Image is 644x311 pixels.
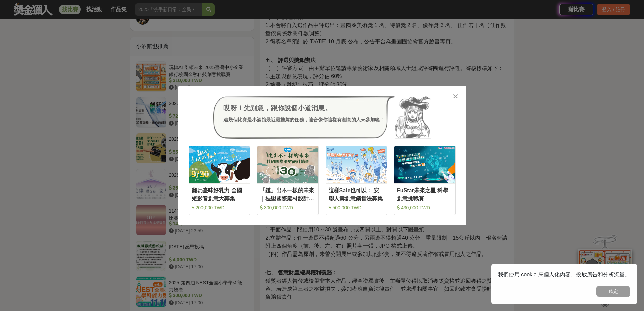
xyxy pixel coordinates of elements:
div: 這幾個比賽是小酒館最近最推薦的任務，適合像你這樣有創意的人來參加噢！ [223,116,384,124]
div: 200,000 TWD [192,204,247,211]
div: 500,000 TWD [329,204,384,211]
img: Cover Image [326,146,387,183]
div: FuStar未來之星-科學創意挑戰賽 [397,186,453,202]
div: 翻玩臺味好乳力-全國短影音創意大募集 [192,186,247,202]
a: Cover ImageFuStar未來之星-科學創意挑戰賽 430,000 TWD [394,146,456,215]
span: 我們使用 cookie 來個人化內容、投放廣告和分析流量。 [498,272,630,277]
div: 這樣Sale也可以： 安聯人壽創意銷售法募集 [329,186,384,202]
div: 「鏈」出不一樣的未來｜桂盟國際廢材設計競賽 [260,186,316,202]
a: Cover Image這樣Sale也可以： 安聯人壽創意銷售法募集 500,000 TWD [326,146,387,215]
img: Avatar [395,96,431,139]
div: 300,000 TWD [260,204,316,211]
div: 哎呀！先別急，跟你說個小道消息。 [223,103,384,113]
a: Cover Image「鏈」出不一樣的未來｜桂盟國際廢材設計競賽 300,000 TWD [257,146,319,215]
img: Cover Image [189,146,250,183]
img: Cover Image [394,146,455,183]
a: Cover Image翻玩臺味好乳力-全國短影音創意大募集 200,000 TWD [189,146,251,215]
button: 確定 [596,286,630,297]
img: Cover Image [257,146,318,183]
div: 430,000 TWD [397,204,453,211]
